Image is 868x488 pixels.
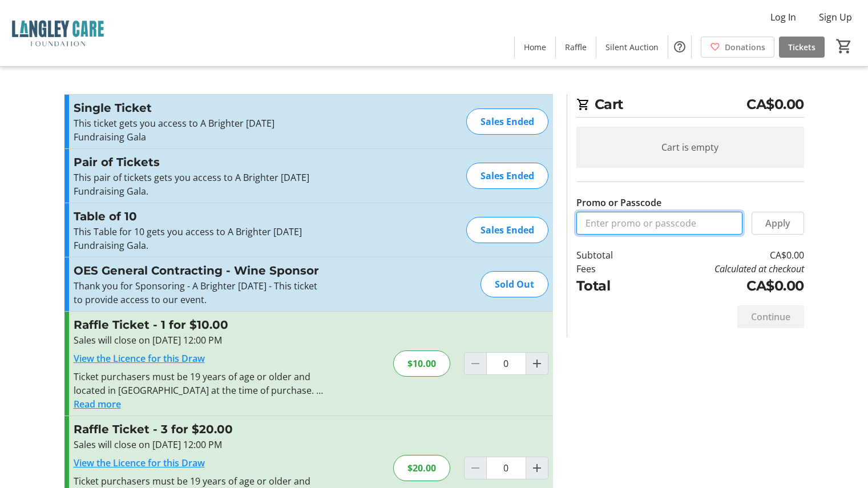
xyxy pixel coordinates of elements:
[515,37,555,58] a: Home
[819,10,852,24] span: Sign Up
[605,41,659,53] span: Silent Auction
[576,196,661,209] label: Promo or Passcode
[7,5,108,62] img: Langley Care Foundation 's Logo
[74,457,205,469] a: View the Licence for this Draw
[486,352,526,375] input: Raffle Ticket Quantity
[74,370,323,397] div: Ticket purchasers must be 19 years of age or older and located in [GEOGRAPHIC_DATA] at the time o...
[556,37,596,58] a: Raffle
[834,36,854,57] button: Cart
[74,171,323,198] p: This pair of tickets gets you access to A Brighter [DATE] Fundraising Gala.
[74,279,323,306] p: Thank you for Sponsoring - A Brighter [DATE] - This ticket to provide access to our event.
[486,457,526,479] input: Raffle Ticket Quantity
[74,154,323,171] h3: Pair of Tickets
[466,163,548,189] div: Sales Ended
[74,421,323,438] h3: Raffle Ticket - 3 for $20.00
[596,37,668,58] a: Silent Auction
[576,212,742,235] input: Enter promo or passcode
[393,350,450,377] div: $10.00
[810,8,861,26] button: Sign Up
[788,41,815,53] span: Tickets
[74,208,323,225] h3: Table of 10
[668,35,691,58] button: Help
[526,457,548,479] button: Increment by one
[725,41,765,53] span: Donations
[74,262,323,279] h3: OES General Contracting - Wine Sponsor
[701,37,774,58] a: Donations
[524,41,546,53] span: Home
[642,248,804,262] td: CA$0.00
[576,127,804,168] div: Cart is empty
[74,225,323,252] p: This Table for 10 gets you access to A Brighter [DATE] Fundraising Gala.
[779,37,825,58] a: Tickets
[576,276,643,296] td: Total
[642,262,804,276] td: Calculated at checkout
[761,8,805,26] button: Log In
[74,316,323,333] h3: Raffle Ticket - 1 for $10.00
[642,276,804,296] td: CA$0.00
[576,248,643,262] td: Subtotal
[74,99,323,116] h3: Single Ticket
[466,217,548,243] div: Sales Ended
[481,271,548,297] div: Sold Out
[526,353,548,374] button: Increment by one
[770,10,796,24] span: Log In
[74,116,323,144] p: This ticket gets you access to A Brighter [DATE] Fundraising Gala
[74,397,121,411] button: Read more
[74,352,205,365] a: View the Licence for this Draw
[576,262,643,276] td: Fees
[576,94,804,118] h2: Cart
[746,94,804,115] span: CA$0.00
[765,216,790,230] span: Apply
[74,333,323,347] div: Sales will close on [DATE] 12:00 PM
[752,212,804,235] button: Apply
[393,455,450,481] div: $20.00
[565,41,587,53] span: Raffle
[74,438,323,451] div: Sales will close on [DATE] 12:00 PM
[466,108,548,135] div: Sales Ended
